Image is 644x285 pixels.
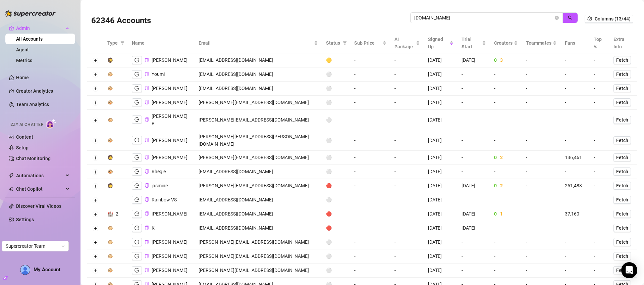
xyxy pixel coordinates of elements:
td: - [561,82,590,96]
td: - [490,130,522,151]
input: Search by UID / Name / Email / Creator Username [414,14,553,21]
button: Fetch [613,84,631,92]
span: setting [587,16,592,21]
button: Columns (13/44) [585,15,633,23]
span: close-circle [555,16,559,20]
button: Expand row [93,226,98,231]
td: [EMAIL_ADDRESS][DOMAIN_NAME] [195,193,322,207]
div: 🧔 [107,154,113,161]
span: Fetch [616,239,628,245]
button: Copy Account UID [145,240,149,245]
span: Fetch [616,86,628,91]
td: [PERSON_NAME][EMAIL_ADDRESS][PERSON_NAME][DOMAIN_NAME] [195,130,322,151]
span: filter [343,41,347,45]
td: - [350,193,390,207]
th: Signed Up [424,33,458,53]
span: logout [135,86,139,91]
span: - [526,138,527,143]
span: crown [9,26,14,31]
td: [DATE] [458,207,490,221]
span: Rhegie [152,169,166,174]
td: [EMAIL_ADDRESS][DOMAIN_NAME] [195,82,322,96]
img: Chat Copilot [9,187,13,191]
td: - [490,110,522,130]
td: [PERSON_NAME][EMAIL_ADDRESS][DOMAIN_NAME] [195,110,322,130]
span: copy [145,155,149,159]
td: - [390,110,424,130]
span: 251,483 [565,183,582,188]
button: Fetch [613,56,631,64]
td: - [458,67,490,82]
button: Copy Account UID [145,117,149,122]
button: Fetch [613,266,631,274]
span: [PERSON_NAME] [152,57,187,63]
button: logout [132,56,142,64]
td: - [490,82,522,96]
span: copy [145,240,149,244]
span: copy [145,86,149,90]
td: - [590,96,609,110]
span: thunderbolt [9,173,14,178]
span: - [526,117,527,123]
td: [EMAIL_ADDRESS][DOMAIN_NAME] [195,207,322,221]
span: copy [145,72,149,76]
span: AI Package [394,36,415,50]
span: Chat Copilot [16,184,64,194]
td: - [350,67,390,82]
span: 🟡 [326,57,332,63]
td: - [490,165,522,179]
td: - [350,110,390,130]
td: [EMAIL_ADDRESS][DOMAIN_NAME] [195,165,322,179]
td: [DATE] [424,207,458,221]
button: Expand row [93,170,98,175]
td: - [350,96,390,110]
td: [DATE] [424,82,458,96]
div: 🐵 [107,168,113,175]
span: Fetch [616,155,628,160]
button: Fetch [613,182,631,190]
span: copy [145,138,149,142]
span: ⚪ [326,138,332,143]
span: 0 [494,155,497,160]
div: 🏰 [107,210,113,218]
span: jasmine [152,183,168,188]
span: - [526,155,527,160]
button: Expand row [93,72,98,78]
button: Fetch [613,98,631,106]
span: Rainbow VS [152,197,177,202]
span: - [526,86,527,91]
span: copy [145,169,149,174]
a: Creator Analytics [16,86,70,96]
a: All Accounts [16,36,43,42]
button: logout [132,168,142,176]
td: - [561,165,590,179]
button: Expand row [93,268,98,274]
span: copy [145,226,149,230]
span: 0 [494,57,497,63]
a: Settings [16,217,34,222]
th: Top % [590,33,609,53]
td: - [390,193,424,207]
td: - [590,67,609,82]
button: Expand row [93,86,98,92]
td: - [561,96,590,110]
button: logout [132,153,142,161]
span: Sub Price [354,39,381,47]
th: Fans [561,33,590,53]
span: logout [135,155,139,160]
span: 3 [500,57,503,63]
a: Team Analytics [16,102,49,107]
span: - [526,169,527,174]
div: 🐵 [107,224,113,232]
td: [DATE] [424,110,458,130]
span: Type [107,39,118,47]
a: Chat Monitoring [16,156,51,161]
a: Discover Viral Videos [16,203,61,209]
button: Fetch [613,116,631,124]
button: Fetch [613,70,631,78]
button: Fetch [613,224,631,232]
div: 🐵 [107,116,113,124]
th: Name [128,33,195,53]
span: 2 [500,183,503,188]
span: Admin [16,23,64,34]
